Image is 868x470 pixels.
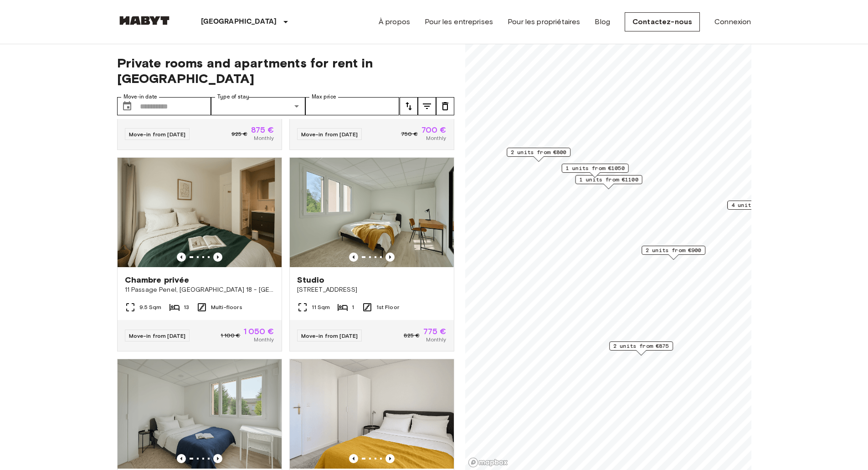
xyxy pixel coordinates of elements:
[251,126,274,134] span: 875 €
[349,454,358,463] button: Previous image
[125,285,274,294] span: 11 Passage Penel, [GEOGRAPHIC_DATA] 18 - [GEOGRAPHIC_DATA]
[129,332,186,339] span: Move-in from [DATE]
[201,16,277,27] p: [GEOGRAPHIC_DATA]
[139,303,162,311] span: 9.5 Sqm
[297,274,325,285] span: Studio
[426,134,446,142] span: Monthly
[213,253,222,262] button: Previous image
[177,454,186,463] button: Previous image
[254,336,274,344] span: Monthly
[117,16,172,25] img: Habyt
[290,158,454,267] img: Marketing picture of unit FR-18-010-011-001
[423,327,447,336] span: 775 €
[561,164,628,178] div: Map marker
[425,16,493,27] a: Pour les entreprises
[289,157,454,351] a: Marketing picture of unit FR-18-010-011-001Previous imagePrevious imageStudio[STREET_ADDRESS]11 S...
[646,246,701,254] span: 2 units from €900
[117,55,454,86] span: Private rooms and apartments for rent in [GEOGRAPHIC_DATA]
[211,303,242,311] span: Multi-floors
[426,336,446,344] span: Monthly
[575,175,642,189] div: Map marker
[184,303,189,311] span: 13
[213,454,222,463] button: Previous image
[231,130,247,138] span: 925 €
[565,164,624,172] span: 1 units from €1050
[349,253,358,262] button: Previous image
[421,126,447,134] span: 700 €
[418,97,436,115] button: tune
[727,201,791,215] div: Map marker
[123,93,157,101] label: Move-in date
[312,303,330,311] span: 11 Sqm
[508,16,580,27] a: Pour les propriétaires
[118,359,282,469] img: Marketing picture of unit FR-18-010-013-001
[404,331,420,340] span: 825 €
[595,16,610,27] a: Blog
[714,16,751,27] a: Connexion
[129,131,186,138] span: Move-in from [DATE]
[511,148,566,156] span: 2 units from €800
[385,253,395,262] button: Previous image
[177,253,186,262] button: Previous image
[385,454,395,463] button: Previous image
[642,246,705,260] div: Map marker
[401,130,418,138] span: 750 €
[609,341,673,356] div: Map marker
[400,97,418,115] button: tune
[731,201,787,209] span: 4 units from €700
[117,157,282,351] a: Marketing picture of unit FR-18-011-001-008Previous imagePrevious imageChambre privée11 Passage P...
[301,332,358,339] span: Move-in from [DATE]
[301,131,358,138] span: Move-in from [DATE]
[436,97,454,115] button: tune
[217,93,249,101] label: Type of stay
[507,148,570,162] div: Map marker
[379,16,410,27] a: À propos
[221,331,240,340] span: 1 100 €
[312,93,336,101] label: Max price
[297,285,447,294] span: [STREET_ADDRESS]
[254,134,274,142] span: Monthly
[613,342,669,350] span: 2 units from €875
[376,303,399,311] span: 1st Floor
[244,327,274,336] span: 1 050 €
[625,12,700,31] a: Contactez-nous
[118,158,282,267] img: Marketing picture of unit FR-18-011-001-008
[579,176,638,184] span: 1 units from €1100
[468,457,508,468] a: Mapbox logo
[125,274,190,285] span: Chambre privée
[352,303,354,311] span: 1
[290,359,454,469] img: Marketing picture of unit FR-18-010-002-001
[118,97,136,115] button: Choose date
